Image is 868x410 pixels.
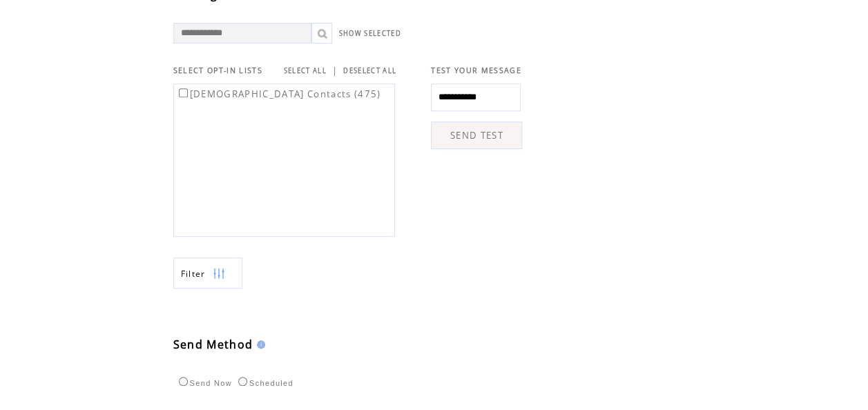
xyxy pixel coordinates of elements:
[235,379,293,387] label: Scheduled
[213,258,225,289] img: filters.png
[253,340,265,349] img: help.gif
[181,268,206,280] span: Show filters
[173,337,253,352] span: Send Method
[176,88,381,100] label: [DEMOGRAPHIC_DATA] Contacts (475)
[343,66,396,75] a: DESELECT ALL
[339,29,401,38] a: SHOW SELECTED
[238,377,247,386] input: Scheduled
[284,66,327,75] a: SELECT ALL
[173,257,242,289] a: Filter
[173,66,262,75] span: SELECT OPT-IN LISTS
[179,377,188,386] input: Send Now
[179,88,188,97] input: [DEMOGRAPHIC_DATA] Contacts (475)
[332,64,338,77] span: |
[431,66,521,75] span: TEST YOUR MESSAGE
[175,379,232,387] label: Send Now
[431,121,522,149] a: SEND TEST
